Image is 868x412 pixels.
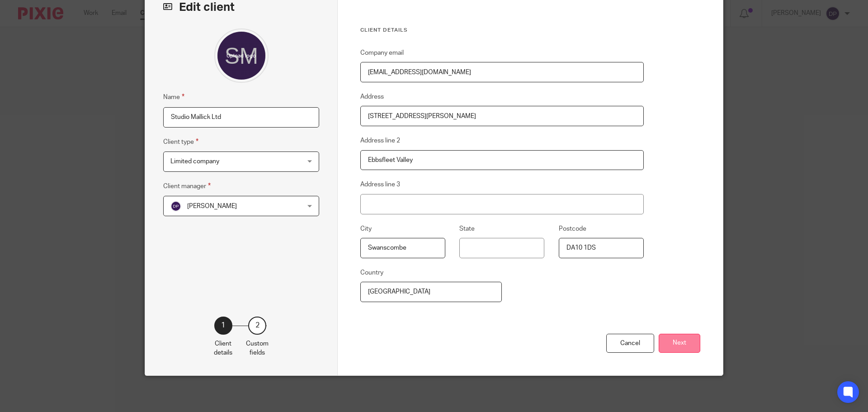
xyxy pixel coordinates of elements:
div: 1 [214,317,232,335]
button: Next [659,334,700,353]
label: Address [360,92,384,101]
label: Address line 3 [360,180,400,189]
span: [PERSON_NAME] [187,203,237,209]
label: Client manager [163,181,211,191]
div: 2 [248,317,266,335]
label: Company email [360,48,404,57]
label: State [459,224,475,233]
label: Name [163,92,184,102]
h3: Client details [360,27,644,34]
label: Address line 2 [360,136,400,145]
label: Postcode [559,224,586,233]
label: City [360,224,372,233]
img: svg%3E [170,201,181,212]
div: Cancel [606,334,654,353]
label: Country [360,268,383,277]
p: Custom fields [246,339,269,358]
label: Client type [163,137,198,147]
span: Limited company [170,158,219,165]
p: Client details [214,339,232,358]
